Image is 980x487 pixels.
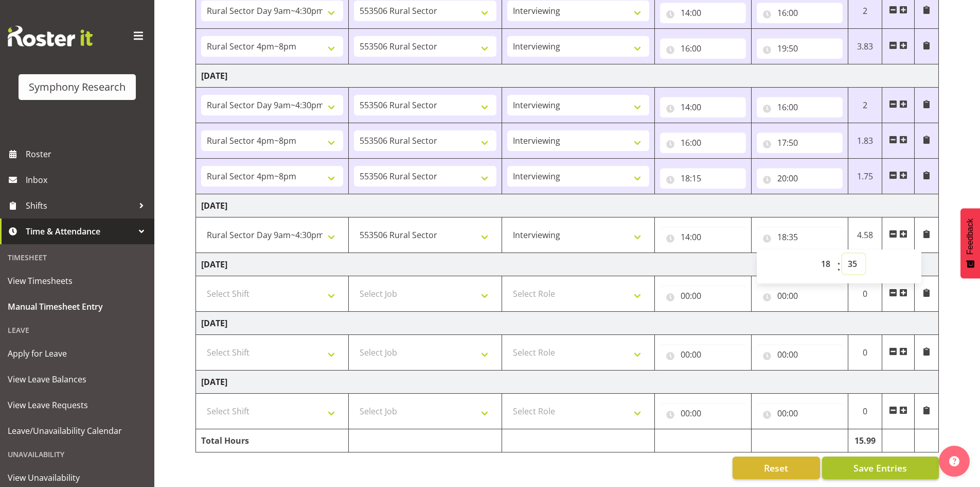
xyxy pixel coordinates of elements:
[8,26,93,46] img: Rosterit website logo
[848,394,882,429] td: 0
[660,38,746,59] input: Click to select...
[660,403,746,424] input: Click to select...
[848,429,882,452] td: 15.99
[660,168,746,189] input: Click to select...
[3,320,152,341] div: Leave
[660,344,746,365] input: Click to select...
[853,461,907,475] span: Save Entries
[8,470,147,485] span: View Unavailability
[196,371,939,394] td: [DATE]
[757,168,843,189] input: Click to select...
[8,372,147,387] span: View Leave Balances
[757,403,843,424] input: Click to select...
[949,456,959,466] img: help-xxl-2.png
[3,294,152,320] a: Manual Timesheet Entry
[966,219,975,255] span: Feedback
[660,132,746,153] input: Click to select...
[848,217,882,253] td: 4.58
[3,341,152,366] a: Apply for Leave
[29,79,126,95] div: Symphony Research
[3,418,152,444] a: Leave/Unavailability Calendar
[848,159,882,194] td: 1.75
[26,224,134,239] span: Time & Attendance
[3,247,152,268] div: Timesheet
[8,397,147,413] span: View Leave Requests
[3,268,152,294] a: View Timesheets
[196,253,939,276] td: [DATE]
[848,335,882,371] td: 0
[757,38,843,59] input: Click to select...
[848,123,882,159] td: 1.83
[8,273,147,289] span: View Timesheets
[960,208,980,278] button: Feedback - Show survey
[196,312,939,335] td: [DATE]
[848,88,882,123] td: 2
[8,346,147,361] span: Apply for Leave
[757,286,843,306] input: Click to select...
[757,227,843,247] input: Click to select...
[822,457,939,479] button: Save Entries
[26,172,149,188] span: Inbox
[764,461,788,475] span: Reset
[757,344,843,365] input: Click to select...
[848,276,882,312] td: 0
[757,132,843,153] input: Click to select...
[3,366,152,392] a: View Leave Balances
[8,299,147,314] span: Manual Timesheet Entry
[660,286,746,306] input: Click to select...
[660,3,746,23] input: Click to select...
[196,194,939,217] td: [DATE]
[660,97,746,117] input: Click to select...
[3,444,152,465] div: Unavailability
[733,457,820,479] button: Reset
[196,429,349,452] td: Total Hours
[757,3,843,23] input: Click to select...
[848,29,882,64] td: 3.83
[3,392,152,418] a: View Leave Requests
[196,64,939,88] td: [DATE]
[660,227,746,247] input: Click to select...
[26,198,134,213] span: Shifts
[757,97,843,117] input: Click to select...
[8,423,147,439] span: Leave/Unavailability Calendar
[26,146,149,162] span: Roster
[837,254,841,279] span: :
